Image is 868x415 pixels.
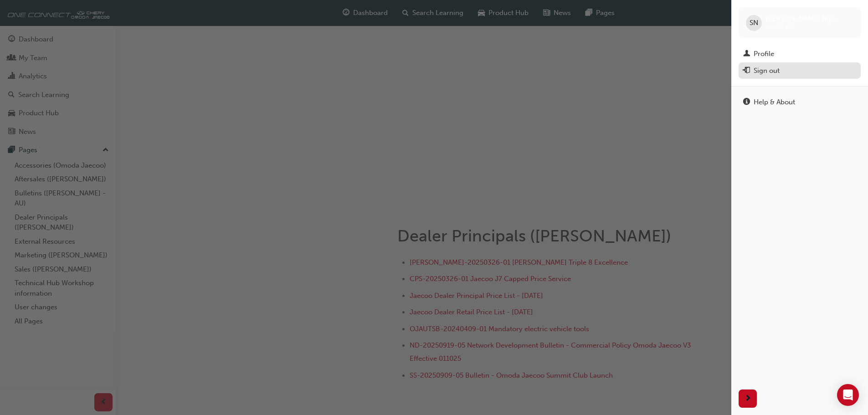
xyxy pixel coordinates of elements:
[739,94,861,111] a: Help & About
[750,18,758,28] span: SN
[754,97,795,108] div: Help & About
[739,46,861,62] a: Profile
[739,62,861,79] button: Sign out
[754,66,780,76] div: Sign out
[743,50,750,58] span: man-icon
[765,23,795,31] span: one00422
[754,49,774,59] div: Profile
[743,98,750,107] span: info-icon
[743,67,750,75] span: exit-icon
[745,393,751,405] span: next-icon
[837,384,859,406] div: Open Intercom Messenger
[765,15,835,23] span: [PERSON_NAME] Ngo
